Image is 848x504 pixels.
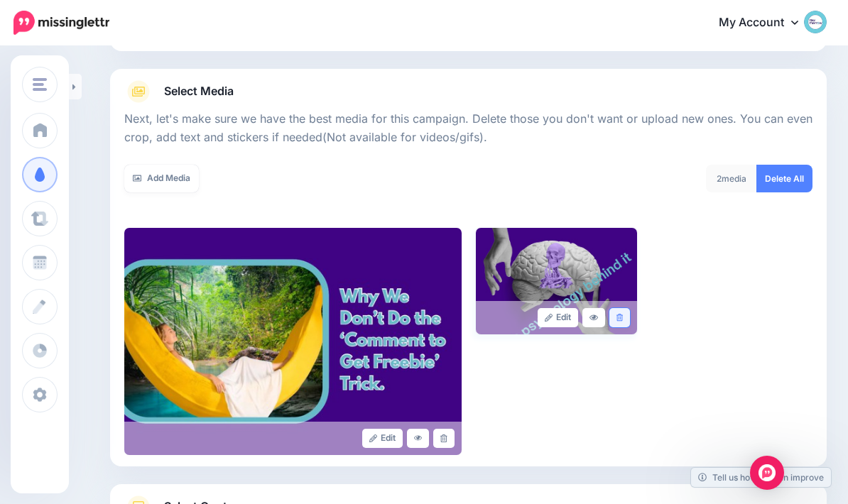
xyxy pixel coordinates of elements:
[124,110,812,147] p: Next, let's make sure we have the best media for this campaign. Delete those you don't want or up...
[124,103,812,455] div: Select Media
[124,165,199,192] a: Add Media
[691,468,831,487] a: Tell us how we can improve
[33,78,47,91] img: menu.png
[717,173,722,184] span: 2
[706,165,757,192] div: media
[750,456,784,490] div: Open Intercom Messenger
[124,228,462,455] img: 25fbae058e515e0e0a33da790277bb8e_large.jpg
[362,429,403,448] a: Edit
[13,11,109,35] img: Missinglettr
[164,82,234,101] span: Select Media
[705,6,827,40] a: My Account
[538,308,578,327] a: Edit
[756,165,812,192] a: Delete All
[476,228,637,334] img: 77709f2d87909c4505647b427ccdfe15_large.jpg
[124,80,812,103] a: Select Media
